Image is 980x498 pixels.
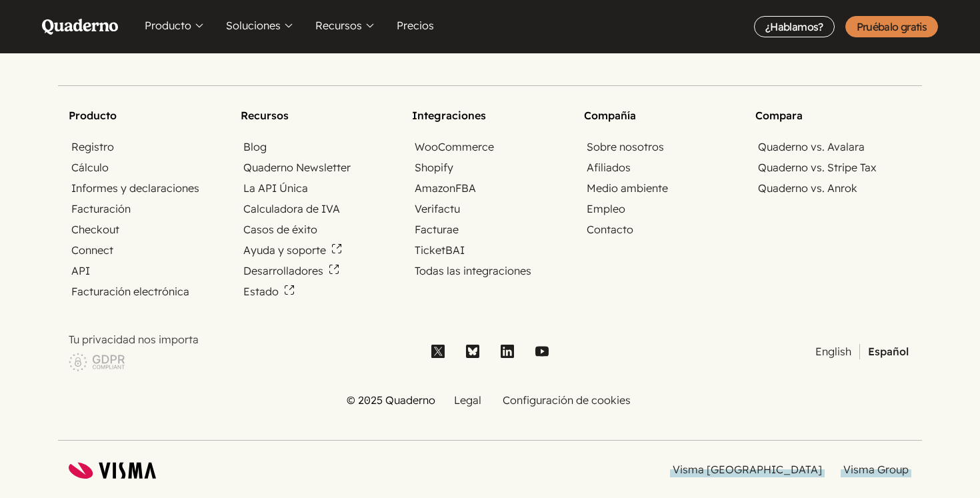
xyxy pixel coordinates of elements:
[841,462,911,477] a: Visma Group
[412,181,479,196] a: AmazonFBA
[241,222,320,237] a: Casos de éxito
[455,181,476,195] abbr: Fulfillment by Amazon
[412,160,456,175] a: Shopify
[755,181,860,196] a: Quaderno vs. Anrok
[347,393,435,408] li: © 2025 Quaderno
[451,393,484,408] a: Legal
[754,16,835,37] a: ¿Hablamos?
[813,344,854,359] a: English
[241,243,345,258] a: Ayuda y soporte
[69,139,117,155] a: Registro
[241,107,397,123] h2: Recursos
[412,139,497,155] a: WooCommerce
[412,107,568,123] h2: Integraciones
[412,263,534,279] a: Todas las integraciones
[584,160,633,175] a: Afiliados
[584,201,628,217] a: Empleo
[412,243,467,258] a: TicketBAI
[69,331,409,347] p: Tu privacidad nos importa
[69,107,911,408] nav: Site map
[845,16,938,37] a: Pruébalo gratis
[69,284,192,299] a: Facturación electrónica
[241,263,342,279] a: Desarrolladores
[69,263,93,279] a: API
[584,139,667,155] a: Sobre nosotros
[69,201,133,217] a: Facturación
[412,201,463,217] a: Verifactu
[755,107,911,123] h2: Compara
[571,344,911,359] ul: Selector de idioma
[670,462,825,477] a: Visma [GEOGRAPHIC_DATA]
[241,139,269,155] a: Blog
[584,181,671,196] a: Medio ambiente
[69,243,116,258] a: Connect
[412,222,461,237] a: Facturae
[69,222,122,237] a: Checkout
[241,201,343,217] a: Calculadora de IVA
[69,107,225,123] h2: Producto
[241,284,297,299] a: Estado
[69,181,202,196] a: Informes y declaraciones
[755,139,867,155] a: Quaderno vs. Avalara
[241,160,353,175] a: Quaderno Newsletter
[584,222,636,237] a: Contacto
[584,107,740,123] h2: Compañía
[241,181,311,196] a: La API Única
[69,160,111,175] a: Cálculo
[500,393,633,407] a: Configuración de cookies
[755,160,879,175] a: Quaderno vs. Stripe Tax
